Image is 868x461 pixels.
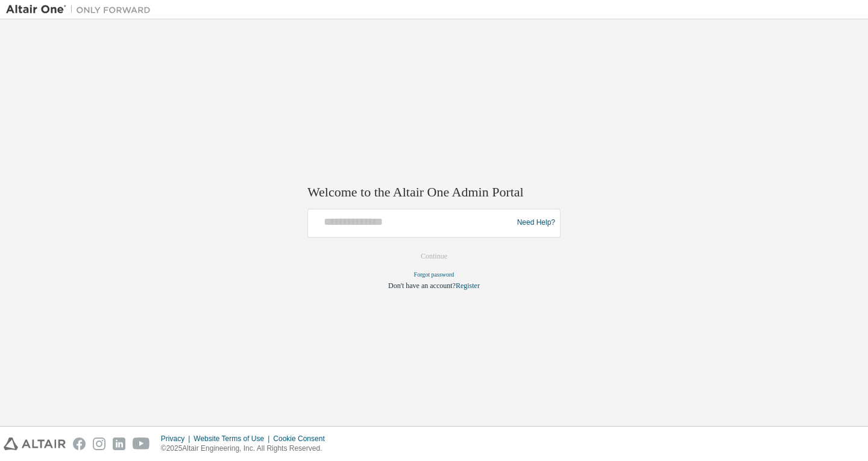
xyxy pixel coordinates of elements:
img: youtube.svg [133,437,150,450]
div: Cookie Consent [273,434,332,444]
img: facebook.svg [73,437,86,450]
h2: Welcome to the Altair One Admin Portal [307,184,561,201]
img: altair_logo.svg [4,437,66,450]
div: Privacy [161,434,193,444]
img: instagram.svg [93,437,105,450]
p: © 2025 Altair Engineering, Inc. All Rights Reserved. [161,444,332,454]
span: Don't have an account? [388,281,456,290]
div: Website Terms of Use [193,434,273,444]
a: Register [456,281,480,290]
img: linkedin.svg [113,437,125,450]
a: Need Help? [517,223,555,224]
a: Forgot password [414,271,454,278]
img: Altair One [6,4,157,16]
